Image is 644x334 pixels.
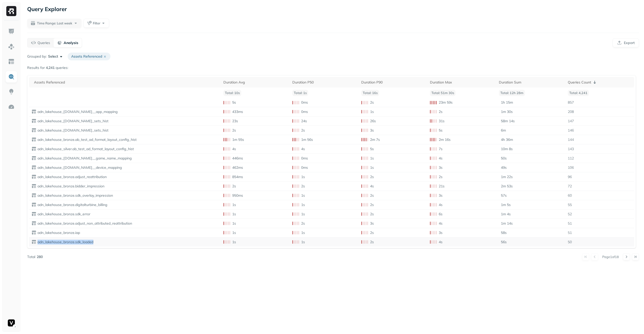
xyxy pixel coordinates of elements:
[439,100,453,105] p: 23m 59s
[292,80,356,85] div: Duration P50
[370,156,374,161] p: 1s
[232,175,243,179] p: 854ms
[27,65,68,70] p: Results for queries:
[439,230,442,235] p: 3s
[232,221,236,226] p: 1s
[36,230,218,235] p: adn_lakehouse_bronze.iap
[568,79,632,85] div: Queries Count
[36,193,218,198] p: adn_lakehouse_bronze.sdk_overlay_impression
[232,147,236,151] p: 4s
[36,202,218,207] p: adn_lakehouse_bronze.digitalturbine_billing
[36,128,218,133] p: adn_lakehouse_[DOMAIN_NAME]_sets_hist
[501,156,507,161] p: 50s
[36,221,218,226] p: adn_lakehouse_bronze.adjust_non_attributed_reattribution
[31,146,36,151] img: table
[292,90,308,96] p: Total: 1s
[501,230,507,235] p: 58s
[36,184,218,189] p: adn_lakehouse_bronze.bidder_impression
[361,80,425,85] div: Duration P90
[31,174,36,179] img: table
[565,107,634,116] td: 208
[232,193,243,198] p: 950ms
[370,128,374,133] p: 3s
[31,109,36,114] img: table
[223,90,241,96] p: Total: 10s
[370,109,374,114] p: 1s
[370,184,374,189] p: 4s
[27,54,47,59] p: Grouped by:
[565,191,634,200] td: 60
[568,90,589,96] p: Total: 4,241
[370,240,374,244] p: 2s
[31,193,36,198] img: table
[34,80,218,85] div: Assets Referenced
[36,212,218,217] p: adn_lakehouse_bronze.sdk_error
[501,137,513,142] p: 4h 36m
[565,182,634,191] td: 72
[301,119,307,123] p: 24s
[31,165,36,170] img: table
[501,212,511,217] p: 1m 4s
[565,200,634,210] td: 55
[232,119,238,123] p: 23s
[232,156,243,161] p: 446ms
[8,28,15,35] img: Dashboard
[301,221,305,226] p: 2s
[31,202,36,207] img: table
[37,21,72,26] span: Time Range: Last week
[8,58,15,65] img: Asset Explorer
[370,221,374,226] p: 3s
[565,219,634,228] td: 51
[301,128,305,133] p: 2s
[301,240,305,244] p: 1s
[301,193,305,198] p: 1s
[370,100,374,105] p: 2s
[31,156,36,161] img: table
[8,73,15,80] img: Query Explorer
[27,255,35,259] p: Total
[370,137,380,142] p: 2m 7s
[565,116,634,126] td: 147
[46,65,55,70] span: 4,241
[8,319,15,326] img: Voodoo
[439,202,442,207] p: 4s
[301,230,305,235] p: 1s
[93,21,100,26] span: Filter
[430,80,494,85] div: Duration Max
[31,118,36,123] img: table
[370,212,374,217] p: 2s
[36,165,218,170] p: adn_lakehouse_[DOMAIN_NAME]__device_mapping
[613,38,639,47] button: Export
[565,135,634,144] td: 144
[301,147,305,151] p: 4s
[301,212,305,217] p: 1s
[223,80,287,85] div: Duration Avg
[8,89,15,95] img: Insights
[232,165,243,170] p: 462ms
[301,202,305,207] p: 1s
[31,212,36,217] img: table
[501,147,513,151] p: 10m 8s
[499,80,563,85] div: Duration Sum
[501,100,513,105] p: 1h 15m
[232,109,243,114] p: 433ms
[370,175,374,179] p: 2s
[48,54,64,59] button: Select
[301,165,308,170] p: 0ms
[301,175,305,179] p: 1s
[501,175,513,179] p: 1m 22s
[501,165,507,170] p: 49s
[501,193,507,198] p: 57s
[501,221,513,226] p: 1m 14s
[27,19,82,28] button: Time Range: Last week
[565,237,634,247] td: 50
[501,109,513,114] p: 1m 30s
[361,90,379,96] p: Total: 16s
[301,100,308,105] p: 0ms
[565,172,634,182] td: 96
[370,193,374,198] p: 2s
[31,137,36,142] img: table
[232,137,244,142] p: 1m 55s
[8,104,15,110] img: Optimization
[565,98,634,107] td: 857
